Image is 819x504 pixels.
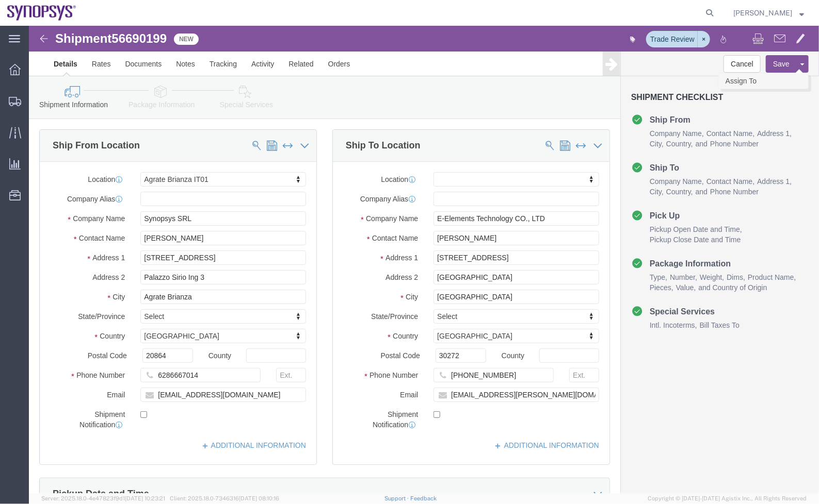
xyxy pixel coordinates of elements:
[384,495,410,501] a: Support
[125,495,165,501] span: [DATE] 10:23:21
[239,495,279,501] span: [DATE] 08:10:16
[7,5,76,21] img: logo
[41,495,165,501] span: Server: 2025.18.0-4e47823f9d1
[410,495,437,501] a: Feedback
[648,494,807,503] span: Copyright © [DATE]-[DATE] Agistix Inc., All Rights Reserved
[170,495,279,501] span: Client: 2025.18.0-7346316
[733,7,792,19] span: Caleb Jackson
[29,26,819,493] iframe: FS Legacy Container
[733,7,805,19] button: [PERSON_NAME]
